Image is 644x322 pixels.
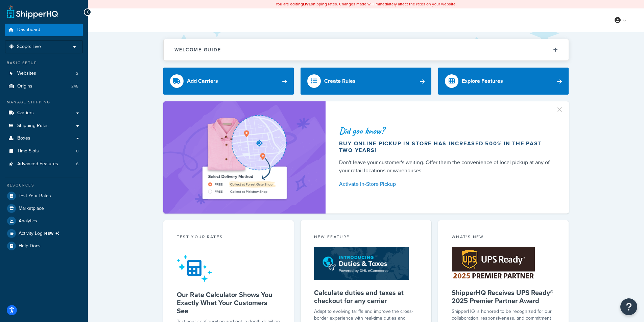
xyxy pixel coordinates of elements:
div: Add Carriers [187,76,218,86]
img: ad-shirt-map-b0359fc47e01cab431d101c4b569394f6a03f54285957d908178d52f29eb9668.png [183,112,306,203]
span: 0 [76,148,78,154]
li: [object Object] [5,227,83,240]
span: Shipping Rules [17,123,49,129]
div: What's New [452,234,555,242]
span: Help Docs [19,243,41,249]
a: Dashboard [5,24,83,36]
span: Advanced Features [17,161,58,167]
a: Add Carriers [163,68,294,95]
span: Origins [17,83,32,89]
div: New Feature [314,234,418,242]
span: NEW [44,231,62,236]
div: Don't leave your customer's waiting. Offer them the convenience of local pickup at any of your re... [339,158,553,175]
a: Websites2 [5,67,83,80]
li: Time Slots [5,145,83,157]
a: Boxes [5,132,83,145]
a: Advanced Features6 [5,158,83,170]
a: Marketplace [5,202,83,215]
a: Analytics [5,215,83,227]
div: Manage Shipping [5,99,83,105]
span: Marketplace [19,206,44,212]
a: Help Docs [5,240,83,252]
li: Advanced Features [5,158,83,170]
div: Resources [5,182,83,188]
h5: ShipperHQ Receives UPS Ready® 2025 Premier Partner Award [452,289,555,305]
span: 6 [76,161,78,167]
a: Origins248 [5,80,83,93]
button: Open Resource Center [620,298,637,315]
span: 2 [76,71,78,76]
span: Activity Log [19,229,62,238]
span: Time Slots [17,148,39,154]
a: Shipping Rules [5,120,83,132]
span: 248 [71,83,78,89]
div: Did you know? [339,126,553,135]
h5: Our Rate Calculator Shows You Exactly What Your Customers See [177,291,281,315]
h2: Welcome Guide [174,47,221,52]
span: Analytics [19,218,37,224]
a: Test Your Rates [5,190,83,202]
a: Create Rules [301,68,431,95]
a: Activate In-Store Pickup [339,179,553,189]
li: Websites [5,67,83,80]
a: Activity LogNEW [5,227,83,240]
div: Explore Features [462,76,503,86]
span: Websites [17,71,36,76]
a: Time Slots0 [5,145,83,157]
div: Buy online pickup in store has increased 500% in the past two years! [339,140,553,154]
h5: Calculate duties and taxes at checkout for any carrier [314,289,418,305]
span: Test Your Rates [19,193,51,199]
div: Basic Setup [5,60,83,66]
li: Origins [5,80,83,93]
button: Welcome Guide [164,39,569,60]
span: Boxes [17,135,30,141]
span: Dashboard [17,27,40,33]
div: Test your rates [177,234,281,242]
span: Carriers [17,110,34,116]
span: Scope: Live [17,44,41,50]
div: Create Rules [324,76,356,86]
a: Carriers [5,107,83,119]
b: LIVE [303,1,311,7]
a: Explore Features [438,68,569,95]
